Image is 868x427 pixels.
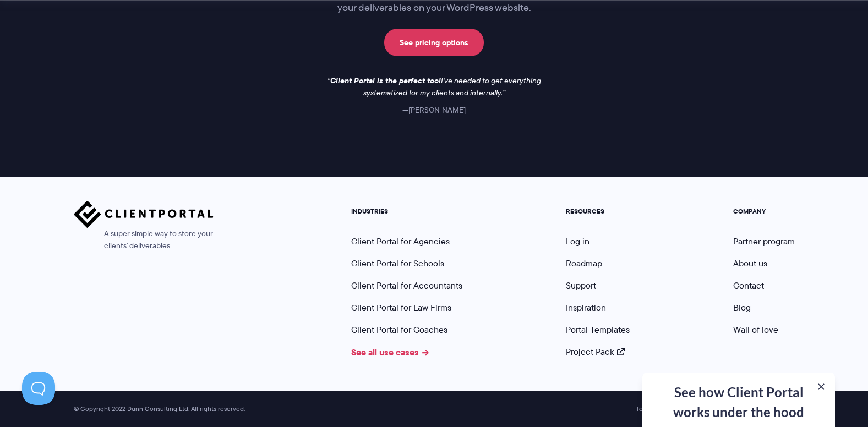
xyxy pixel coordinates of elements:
a: Contact [733,279,764,292]
a: Client Portal for Agencies [351,235,450,248]
a: Project Pack [566,345,625,358]
a: Client Portal for Coaches [351,323,447,336]
a: Client Portal for Accountants [351,279,462,292]
a: See pricing options [384,29,484,56]
a: Partner program [733,235,795,248]
h5: INDUSTRIES [351,207,462,215]
a: Log in [566,235,589,248]
h5: COMPANY [733,207,795,215]
a: About us [733,257,767,270]
iframe: Toggle Customer Support [22,372,55,405]
cite: [PERSON_NAME] [402,104,466,115]
h5: RESOURCES [566,207,630,215]
p: I've needed to get everything systematized for my clients and internally. [319,75,550,99]
a: See all use cases [351,345,429,359]
a: Client Portal for Schools [351,257,444,270]
a: Support [566,279,596,292]
span: A super simple way to store your clients' deliverables [74,228,214,252]
a: Roadmap [566,257,602,270]
strong: Client Portal is the perfect tool [330,74,441,87]
a: Client Portal for Law Firms [351,301,451,314]
a: Wall of love [733,323,778,336]
a: Blog [733,301,751,314]
a: Inspiration [566,301,606,314]
a: Terms & Conditions [636,405,693,413]
a: Portal Templates [566,323,630,336]
span: © Copyright 2022 Dunn Consulting Ltd. All rights reserved. [68,405,250,413]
